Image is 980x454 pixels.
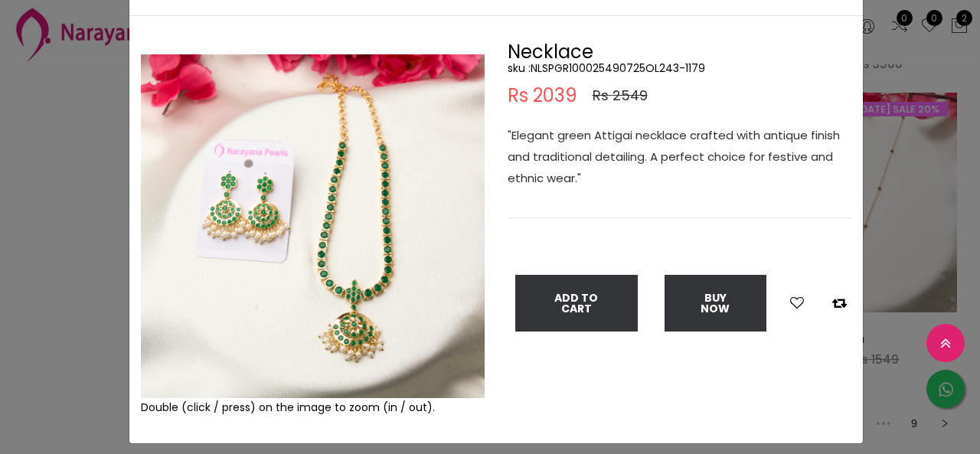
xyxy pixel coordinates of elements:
[508,125,851,189] p: "Elegant green Attigai necklace crafted with antique finish and traditional detailing. A perfect ...
[508,43,851,61] h2: Necklace
[665,275,766,332] button: Buy Now
[508,61,851,75] h5: sku : NLSPGR100025490725OL243-1179
[828,293,851,313] button: Add to compare
[508,87,577,105] span: Rs 2039
[141,54,485,398] img: Example
[786,293,808,313] button: Add to wishlist
[141,398,485,416] div: Double (click / press) on the image to zoom (in / out).
[593,87,648,105] span: Rs 2549
[515,275,638,332] button: Add To Cart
